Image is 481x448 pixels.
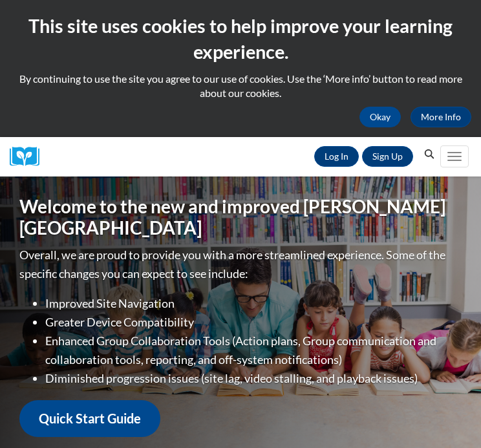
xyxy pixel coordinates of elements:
h1: Welcome to the new and improved [PERSON_NAME][GEOGRAPHIC_DATA] [19,196,462,239]
img: Logo brand [10,147,48,167]
a: More Info [411,107,471,127]
a: Cox Campus [10,147,48,167]
li: Greater Device Compatibility [45,313,462,332]
a: Log In [314,146,359,167]
p: By continuing to use the site you agree to our use of cookies. Use the ‘More info’ button to read... [10,72,471,100]
button: Search [420,147,439,162]
button: Okay [359,107,401,127]
li: Enhanced Group Collaboration Tools (Action plans, Group communication and collaboration tools, re... [45,332,462,369]
div: Main menu [439,137,471,176]
p: Overall, we are proud to provide you with a more streamlined experience. Some of the specific cha... [19,246,462,283]
li: Improved Site Navigation [45,294,462,313]
li: Diminished progression issues (site lag, video stalling, and playback issues) [45,369,462,388]
h2: This site uses cookies to help improve your learning experience. [10,13,471,65]
a: Register [362,146,413,167]
a: Quick Start Guide [19,400,160,437]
